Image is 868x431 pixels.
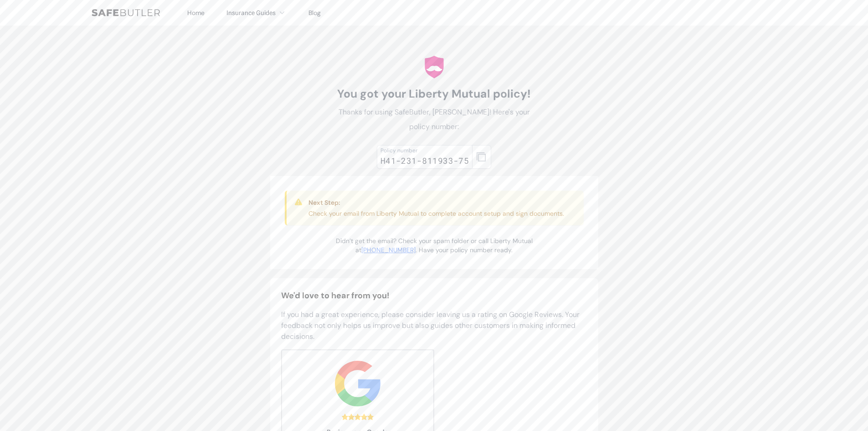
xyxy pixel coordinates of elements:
[332,236,536,254] p: Didn’t get the email? Check your spam folder or call Liberty Mutual at . Have your policy number ...
[308,198,564,207] h3: Next Step:
[332,87,536,101] h1: You got your Liberty Mutual policy!
[361,246,416,254] a: [PHONE_NUMBER]
[335,361,380,406] img: google.svg
[342,414,374,420] div: 5.0
[226,7,287,18] button: Insurance Guides
[332,105,536,134] p: Thanks for using SafeButler, [PERSON_NAME]! Here's your policy number:
[281,289,587,302] h2: We'd love to hear from you!
[308,209,564,218] p: Check your email from Liberty Mutual to complete account setup and sign documents.
[281,309,587,342] p: If you had a great experience, please consider leaving us a rating on Google Reviews. Your feedba...
[380,147,469,154] div: Policy number
[308,9,321,17] a: Blog
[380,154,469,167] div: H41-231-811933-75
[187,9,205,17] a: Home
[92,9,160,16] img: SafeButler Text Logo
